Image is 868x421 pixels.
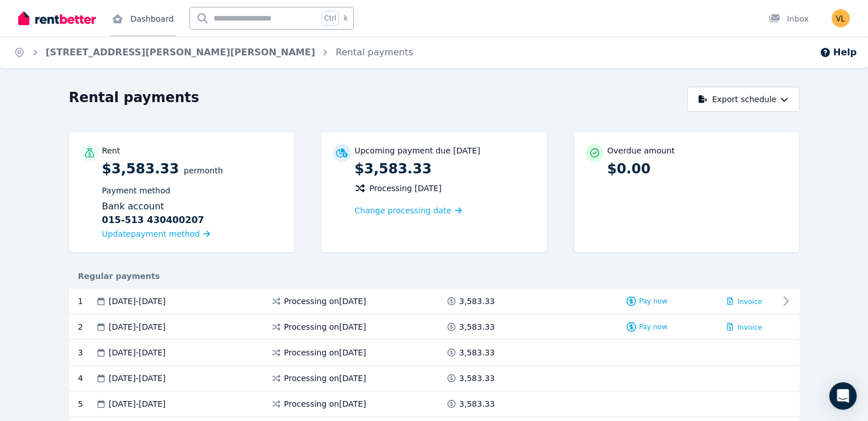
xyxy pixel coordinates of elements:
div: Inbox [769,13,809,25]
span: [DATE] - [DATE] [109,373,166,384]
span: 3,583.33 [459,295,495,307]
button: Help [819,46,857,59]
a: Change processing date [354,205,462,216]
p: $0.00 [607,160,788,178]
span: [DATE] - [DATE] [109,347,166,358]
span: Processing on [DATE] [284,295,366,307]
span: Update payment method [102,229,200,238]
button: Invoice [727,295,762,307]
div: 5 [78,398,95,410]
button: Export schedule [687,87,800,112]
div: Bank account [102,200,283,227]
p: $3,583.33 [354,160,535,178]
p: Rent [102,145,120,156]
h1: Rental payments [69,88,200,107]
span: 3,583.33 [459,321,495,333]
p: Payment method [102,185,283,196]
span: Processing [DATE] [369,183,442,194]
span: Invoice [737,298,762,306]
span: Change processing date [354,205,451,216]
span: [DATE] - [DATE] [109,321,166,333]
div: Regular payments [69,270,800,282]
span: per Month [184,166,223,175]
img: Vivaci Industries Pty Ltd [831,9,850,27]
p: Overdue amount [607,145,675,156]
span: 3,583.33 [459,347,495,358]
span: k [344,14,348,23]
span: 3,583.33 [459,398,495,410]
span: Invoice [737,323,762,331]
span: Pay now [639,297,668,306]
p: $3,583.33 [102,160,283,241]
span: 3,583.33 [459,373,495,384]
span: Processing on [DATE] [284,321,366,333]
span: [DATE] - [DATE] [109,295,166,307]
span: Ctrl [321,11,339,26]
div: 3 [78,347,95,358]
span: Processing on [DATE] [284,398,366,410]
a: Rental payments [336,47,413,58]
div: 2 [78,321,95,333]
span: Pay now [639,322,668,331]
img: RentBetter [18,10,96,27]
div: Open Intercom Messenger [829,382,857,410]
div: 4 [78,373,95,384]
button: Invoice [727,321,762,333]
p: Upcoming payment due [DATE] [354,145,480,156]
b: 015-513 430400207 [102,213,204,227]
span: Processing on [DATE] [284,347,366,358]
a: [STREET_ADDRESS][PERSON_NAME][PERSON_NAME] [46,47,315,58]
div: 1 [78,295,95,307]
span: Processing on [DATE] [284,373,366,384]
span: [DATE] - [DATE] [109,398,166,410]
